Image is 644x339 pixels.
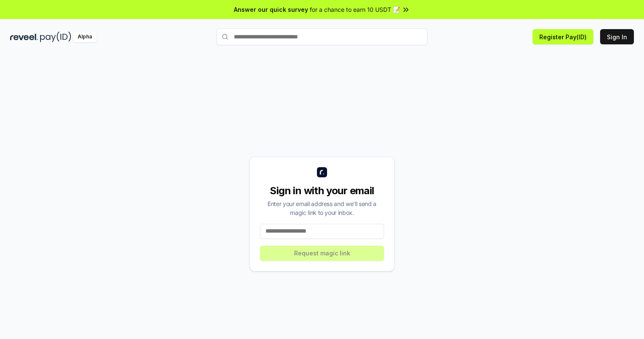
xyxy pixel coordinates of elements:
div: Sign in with your email [260,184,384,198]
img: logo_small [317,167,327,177]
button: Sign In [600,29,634,44]
div: Alpha [73,32,97,42]
span: Answer our quick survey [234,5,308,14]
img: pay_id [40,32,71,42]
button: Register Pay(ID) [533,29,593,44]
img: reveel_dark [10,32,38,42]
div: Enter your email address and we’ll send a magic link to your inbox. [260,199,384,217]
span: for a chance to earn 10 USDT 📝 [310,5,400,14]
